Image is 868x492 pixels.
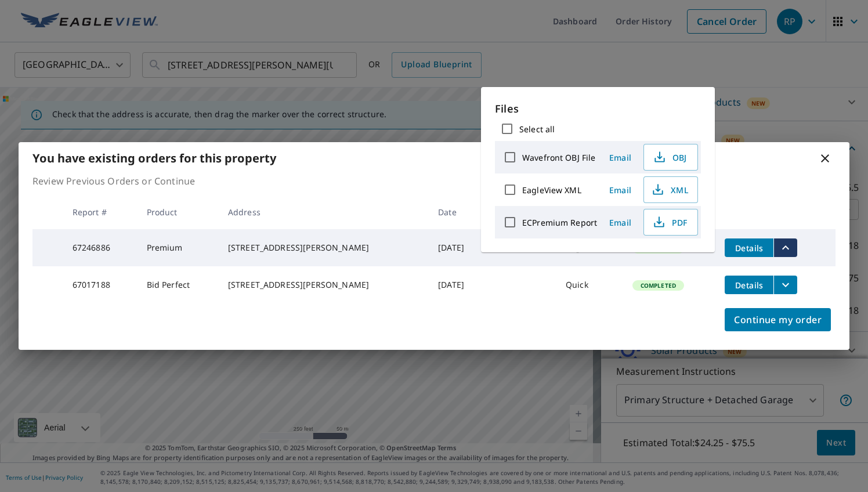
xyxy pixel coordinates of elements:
th: Product [138,195,219,229]
th: Date [429,195,487,229]
button: detailsBtn-67017188 [725,276,773,294]
button: PDF [643,209,698,236]
td: [DATE] [429,266,487,303]
button: Email [602,214,639,231]
button: detailsBtn-67246886 [725,238,773,257]
span: Details [732,243,766,254]
button: XML [643,176,698,203]
span: Email [606,184,634,196]
td: Quick [556,266,623,303]
span: XML [651,183,688,197]
span: Continue my order [734,312,822,328]
button: filesDropdownBtn-67017188 [773,276,797,294]
td: Premium [138,229,219,266]
button: Email [602,181,639,199]
span: Email [606,152,634,163]
div: [STREET_ADDRESS][PERSON_NAME] [228,242,419,254]
td: 67017188 [63,266,138,303]
th: Report # [63,195,138,229]
button: Continue my order [725,308,831,331]
label: Wavefront OBJ File [522,152,595,163]
p: Review Previous Orders or Continue [32,174,836,188]
span: Email [606,217,634,228]
span: Details [732,280,766,291]
b: You have existing orders for this property [32,150,276,166]
td: Bid Perfect [138,266,219,303]
th: Address [219,195,429,229]
span: Completed [634,281,683,290]
label: EagleView XML [522,184,581,196]
td: 67246886 [63,229,138,266]
span: PDF [651,215,688,229]
span: OBJ [651,150,688,164]
td: [DATE] [429,229,487,266]
button: OBJ [643,144,698,171]
div: [STREET_ADDRESS][PERSON_NAME] [228,279,419,291]
button: filesDropdownBtn-67246886 [773,238,797,257]
p: Files [495,101,701,117]
label: ECPremium Report [522,217,597,228]
label: Select all [519,124,555,135]
button: Email [602,149,639,167]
